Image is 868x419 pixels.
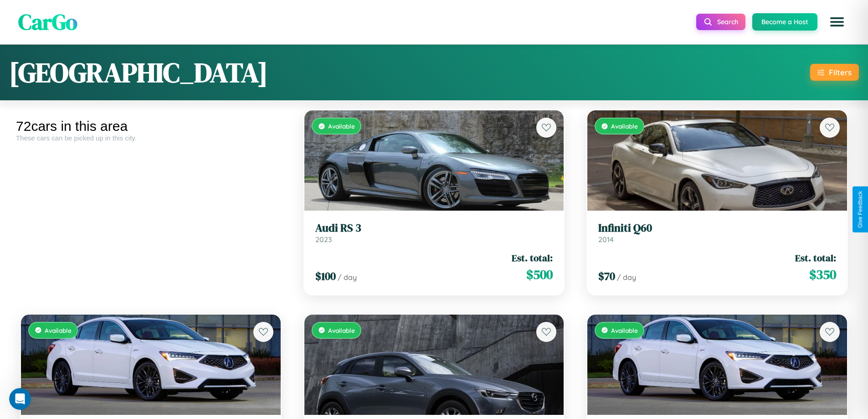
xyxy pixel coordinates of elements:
[857,191,863,228] div: Give Feedback
[45,326,72,334] span: Available
[328,122,355,130] span: Available
[16,119,286,134] div: 72 cars in this area
[328,326,355,334] span: Available
[611,122,638,130] span: Available
[315,235,332,244] span: 2023
[9,388,31,410] iframe: Intercom live chat
[752,13,817,31] button: Become a Host
[315,222,553,235] h3: Audi RS 3
[717,18,738,26] span: Search
[18,7,77,37] span: CarGo
[16,134,286,142] div: These cars can be picked up in this city.
[795,251,836,264] span: Est. total:
[598,235,614,244] span: 2014
[824,9,850,35] button: Open menu
[810,64,859,81] button: Filters
[598,222,836,244] a: Infiniti Q602014
[9,54,268,91] h1: [GEOGRAPHIC_DATA]
[598,222,836,235] h3: Infiniti Q60
[338,273,357,282] span: / day
[809,265,836,284] span: $ 350
[526,265,553,284] span: $ 500
[512,251,553,264] span: Est. total:
[315,269,336,284] span: $ 100
[617,273,636,282] span: / day
[611,326,638,334] span: Available
[315,222,553,244] a: Audi RS 32023
[598,269,615,284] span: $ 70
[696,14,745,30] button: Search
[829,67,852,77] div: Filters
